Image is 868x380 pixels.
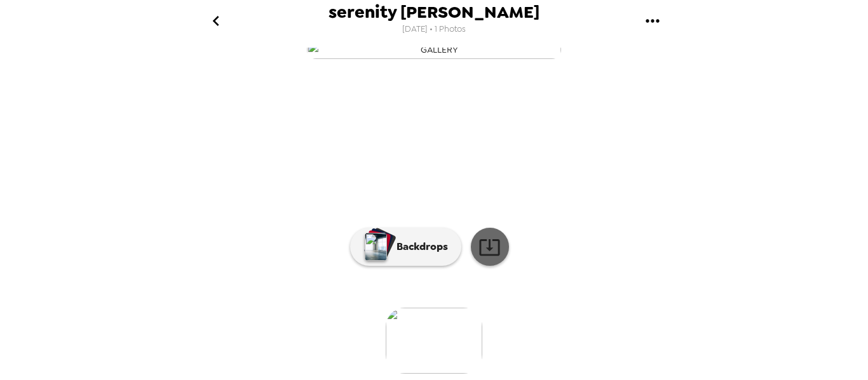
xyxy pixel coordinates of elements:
span: [DATE] • 1 Photos [402,21,466,38]
span: serenity [PERSON_NAME] [329,4,539,21]
img: gallery [307,41,561,59]
button: Backdrops [350,228,461,266]
img: gallery [386,308,482,374]
p: Backdrops [390,239,448,254]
